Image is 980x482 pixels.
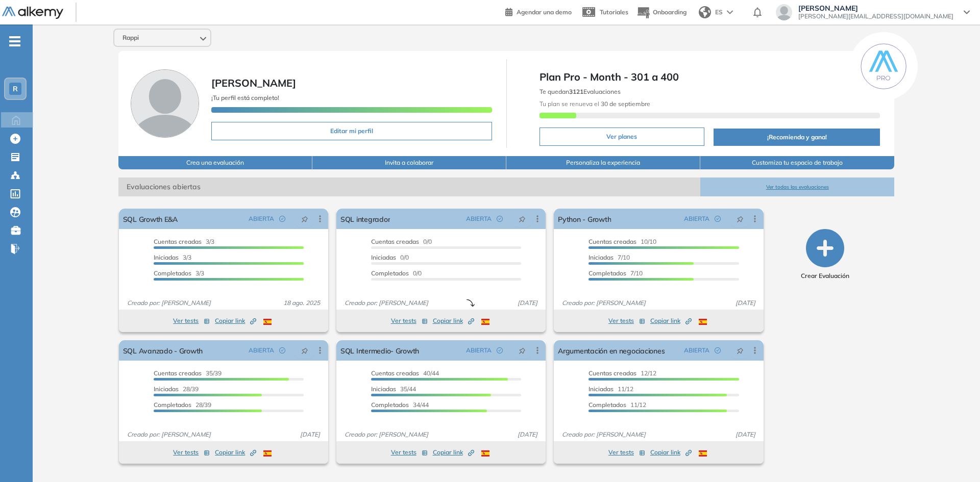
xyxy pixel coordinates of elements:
[589,269,643,277] span: 7/10
[2,7,63,19] img: Logo
[433,448,474,457] span: Copiar link
[123,209,178,229] a: SQL Growth E&A
[279,347,285,353] span: check-circle
[729,211,751,227] button: pushpin
[154,269,191,277] span: Completados
[699,6,711,18] img: world
[481,450,489,456] img: ESP
[511,211,533,227] button: pushpin
[123,430,215,439] span: Creado por: [PERSON_NAME]
[497,216,503,222] span: check-circle
[433,316,474,325] span: Copiar link
[714,129,880,146] button: ¡Recomienda y gana!
[737,215,744,223] span: pushpin
[154,401,191,409] span: Completados
[798,12,953,20] span: [PERSON_NAME][EMAIL_ADDRESS][DOMAIN_NAME]
[340,340,419,361] a: SQL Intermedio- Growth
[540,100,650,108] span: Tu plan se renueva el
[715,8,723,17] span: ES
[371,401,429,409] span: 34/44
[433,315,474,327] button: Copiar link
[650,316,692,325] span: Copiar link
[296,430,324,439] span: [DATE]
[801,271,849,281] span: Crear Evaluación
[391,315,428,327] button: Ver tests
[608,446,645,459] button: Ver tests
[371,269,422,277] span: 0/0
[371,385,396,393] span: Iniciadas
[506,156,700,169] button: Personaliza la experiencia
[215,316,256,325] span: Copiar link
[215,315,256,327] button: Copiar link
[211,77,296,89] span: [PERSON_NAME]
[513,430,542,439] span: [DATE]
[715,347,721,353] span: check-circle
[371,269,409,277] span: Completados
[391,446,428,459] button: Ver tests
[600,8,628,16] span: Tutoriales
[371,369,439,377] span: 40/44
[519,215,526,223] span: pushpin
[715,216,721,222] span: check-circle
[154,253,179,261] span: Iniciadas
[731,430,759,439] span: [DATE]
[154,238,202,245] span: Cuentas creadas
[558,430,650,439] span: Creado por: [PERSON_NAME]
[249,214,274,223] span: ABIERTA
[505,5,572,17] a: Agendar una demo
[569,88,583,95] b: 3121
[608,315,645,327] button: Ver tests
[123,340,203,361] a: SQL Avanzado - Growth
[118,177,700,196] span: Evaluaciones abiertas
[371,253,396,261] span: Iniciadas
[650,448,692,457] span: Copiar link
[636,2,687,23] button: Onboarding
[371,238,419,245] span: Cuentas creadas
[371,238,432,245] span: 0/0
[312,156,506,169] button: Invita a colaborar
[589,385,614,393] span: Iniciadas
[371,369,419,377] span: Cuentas creadas
[729,342,751,359] button: pushpin
[699,450,707,456] img: ESP
[540,128,704,146] button: Ver planes
[513,298,542,308] span: [DATE]
[589,369,636,377] span: Cuentas creadas
[700,156,894,169] button: Customiza tu espacio de trabajo
[154,369,202,377] span: Cuentas creadas
[727,10,733,14] img: arrow
[118,156,312,169] button: Crea una evaluación
[540,88,621,95] span: Te quedan Evaluaciones
[154,238,214,245] span: 3/3
[154,385,179,393] span: Iniciadas
[731,298,759,308] span: [DATE]
[589,369,656,377] span: 12/12
[497,347,503,353] span: check-circle
[154,369,222,377] span: 35/39
[301,346,308,354] span: pushpin
[122,34,139,42] span: Rappi
[589,385,633,393] span: 11/12
[700,177,894,196] button: Ver todas las evaluaciones
[173,446,210,459] button: Ver tests
[9,40,20,42] i: -
[558,298,650,308] span: Creado por: [PERSON_NAME]
[340,430,432,439] span: Creado por: [PERSON_NAME]
[211,122,492,140] button: Editar mi perfil
[558,209,611,229] a: Python - Growth
[301,215,308,223] span: pushpin
[123,298,215,308] span: Creado por: [PERSON_NAME]
[466,214,492,223] span: ABIERTA
[279,298,324,308] span: 18 ago. 2025
[650,315,692,327] button: Copiar link
[684,214,709,223] span: ABIERTA
[511,342,533,359] button: pushpin
[249,346,274,355] span: ABIERTA
[589,401,646,409] span: 11/12
[798,4,953,12] span: [PERSON_NAME]
[517,8,572,16] span: Agendar una demo
[154,401,211,409] span: 28/39
[154,385,199,393] span: 28/39
[466,346,492,355] span: ABIERTA
[263,319,272,325] img: ESP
